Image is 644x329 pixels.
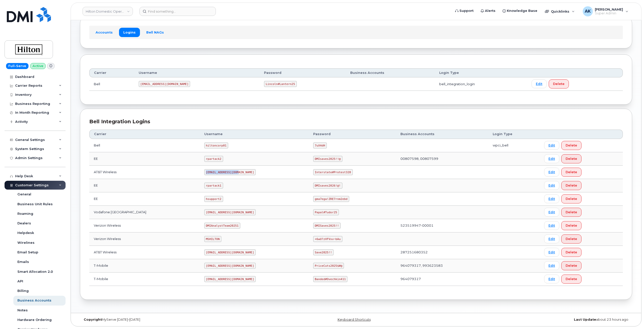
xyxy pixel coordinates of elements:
[139,7,216,16] input: Find something...
[574,318,596,321] strong: Last Update
[549,79,569,88] button: Delete
[561,275,581,284] button: Delete
[134,68,259,77] th: Username
[80,318,264,322] div: MyServe [DATE]–[DATE]
[396,246,488,259] td: 287251680352
[566,196,577,201] span: Delete
[259,68,346,77] th: Password
[204,183,223,189] code: rpartack1
[396,152,488,166] td: 00807598, 00807599
[313,196,349,202] code: gma7ega!ZRE7rnm2ebd
[82,7,133,16] a: Hilton Domestic Operating Company Inc
[204,223,240,229] code: DMIAnalystTeam20251
[204,156,223,162] code: rpartack2
[561,141,581,150] button: Delete
[566,277,577,281] span: Delete
[396,259,488,273] td: 964079317, 993623583
[204,196,223,202] code: hsupport2
[313,236,342,242] code: +6wU?zVFVxv~bAu
[89,246,200,259] td: AT&T Wireless
[89,179,200,192] td: EE
[89,152,200,166] td: EE
[488,139,540,152] td: wpci_bell
[566,223,577,228] span: Delete
[585,8,591,14] span: AK
[139,81,190,87] code: [EMAIL_ADDRESS][DOMAIN_NAME]
[89,139,200,152] td: Bell
[595,11,623,15] span: Super Admin
[561,194,581,203] button: Delete
[561,168,581,177] button: Delete
[204,236,221,242] code: MSHILTON
[566,156,577,161] span: Delete
[313,249,334,255] code: Save2025!!
[142,28,168,37] a: Bell NAGs
[91,28,117,37] a: Accounts
[89,259,200,273] td: T-Mobile
[561,234,581,244] button: Delete
[452,6,477,16] a: Support
[338,318,371,321] a: Keyboard Shortcuts
[313,156,342,162] code: DMIsaves2025!!@
[622,307,640,325] iframe: Messenger Launcher
[313,142,327,148] code: 7uX4dH
[89,77,134,91] td: Bell
[396,219,488,232] td: 523519947-00001
[264,81,297,87] code: Lincoln#Lantern25
[544,234,559,243] a: Edit
[84,318,102,321] strong: Copyright
[544,154,559,163] a: Edit
[561,154,581,163] button: Delete
[566,183,577,188] span: Delete
[544,194,559,203] a: Edit
[532,79,547,88] a: Edit
[204,209,256,215] code: [EMAIL_ADDRESS][DOMAIN_NAME]
[544,181,559,190] a: Edit
[89,192,200,206] td: EE
[477,6,499,16] a: Alerts
[89,206,200,219] td: Vodafone [GEOGRAPHIC_DATA]
[566,263,577,268] span: Delete
[89,118,623,125] div: Bell Integration Logins
[507,8,537,13] span: Knowledge Base
[313,276,347,282] code: Banded#Ovechkin411
[566,143,577,148] span: Delete
[566,210,577,215] span: Delete
[313,209,339,215] code: Papal#Tudor25
[204,142,228,148] code: hiltoncorp01
[544,248,559,257] a: Edit
[579,6,632,16] div: Ahmed Khoudja
[544,275,559,283] a: Edit
[200,130,309,139] th: Username
[561,208,581,217] button: Delete
[313,169,353,175] code: Interstate#Protest328
[313,183,342,189] code: DMIsaves2026!@!
[313,223,341,229] code: DMISaves2025!!
[204,263,256,269] code: [EMAIL_ADDRESS][DOMAIN_NAME]
[561,261,581,270] button: Delete
[89,130,200,139] th: Carrier
[553,81,565,86] span: Delete
[551,9,569,13] span: Quicklinks
[544,141,559,150] a: Edit
[561,181,581,190] button: Delete
[204,276,256,282] code: [EMAIL_ADDRESS][DOMAIN_NAME]
[488,130,540,139] th: Login Type
[89,273,200,286] td: T-Mobile
[566,236,577,241] span: Delete
[89,219,200,232] td: Verizon Wireless
[485,8,495,13] span: Alerts
[346,68,435,77] th: Business Accounts
[313,263,344,269] code: PriceCuts2025$#@
[541,6,578,16] div: Quicklinks
[396,130,488,139] th: Business Accounts
[566,250,577,255] span: Delete
[544,208,559,217] a: Edit
[459,8,474,13] span: Support
[566,170,577,174] span: Delete
[89,68,134,77] th: Carrier
[561,248,581,257] button: Delete
[119,28,140,37] a: Logins
[204,249,256,255] code: [EMAIL_ADDRESS][DOMAIN_NAME]
[435,68,527,77] th: Login Type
